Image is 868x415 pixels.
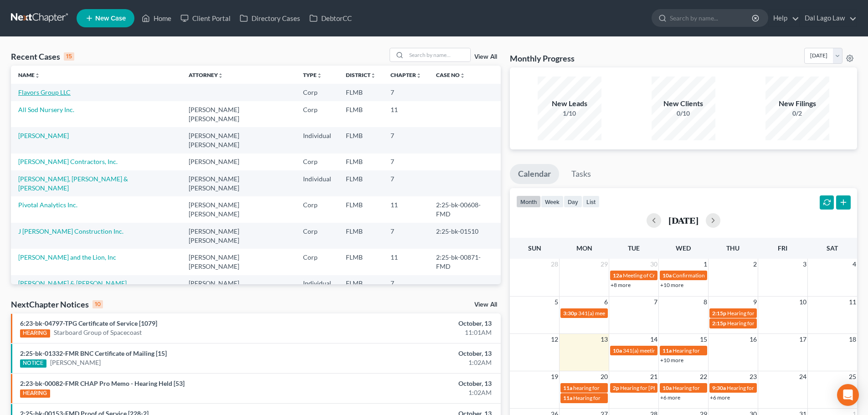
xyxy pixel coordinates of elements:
span: 21 [649,371,658,382]
td: FLMB [339,223,383,249]
span: 14 [649,334,658,345]
span: 29 [600,259,609,270]
span: 10a [663,272,672,279]
a: Starboard Group of Spacecoast [54,328,142,337]
a: Districtunfold_more [346,72,376,78]
a: All Sod Nursery Inc. [18,106,74,113]
td: Individual [296,275,339,301]
span: Fri [778,244,787,252]
div: 0/10 [652,109,715,118]
span: Meeting of Creditors for [PERSON_NAME] [623,272,724,279]
span: 4 [852,259,857,270]
button: month [516,195,541,208]
div: 1:02AM [340,358,492,367]
button: week [541,195,564,208]
td: FLMB [339,84,383,101]
td: FLMB [339,275,383,301]
td: 2:25-bk-00871-FMD [429,249,501,275]
span: 341(a) meeting for Wisdom Dental, P.A. [578,310,672,317]
span: Hearing for [573,395,601,401]
span: 2 [752,259,758,270]
div: October, 13 [340,379,492,388]
td: Individual [296,170,339,196]
a: 2:23-bk-00082-FMR CHAP Pro Memo - Hearing Held [53] [20,379,185,387]
td: 7 [383,170,429,196]
td: FLMB [339,154,383,170]
td: FLMB [339,170,383,196]
span: 12 [550,334,559,345]
td: Corp [296,101,339,127]
a: +6 more [660,394,680,401]
span: 25 [848,371,857,382]
td: 11 [383,101,429,127]
a: Client Portal [176,10,235,26]
span: New Case [95,15,126,22]
div: 0/2 [765,109,829,118]
a: View All [474,54,497,60]
span: 3 [802,259,807,270]
span: 19 [550,371,559,382]
a: 2:25-bk-01332-FMR BNC Certificate of Mailing [15] [20,349,167,357]
a: +10 more [660,282,683,288]
td: 7 [383,275,429,301]
a: [PERSON_NAME] Contractors, Inc. [18,158,118,165]
span: 2p [613,384,619,391]
span: Hearing for [727,384,754,391]
span: Hearing for [PERSON_NAME] [PERSON_NAME] [727,310,842,317]
a: [PERSON_NAME] and the Lion, Inc [18,253,116,261]
td: 7 [383,223,429,249]
i: unfold_more [460,73,465,78]
div: New Leads [538,98,601,109]
a: +8 more [611,282,631,288]
span: 341(a) meeting for [623,347,667,354]
span: 7 [653,297,658,307]
td: 11 [383,196,429,222]
td: [PERSON_NAME] [PERSON_NAME] [181,196,296,222]
div: NOTICE [20,359,46,368]
td: [PERSON_NAME] [PERSON_NAME] [181,127,296,153]
span: 17 [798,334,807,345]
a: Home [137,10,176,26]
input: Search by name... [670,10,753,26]
a: [PERSON_NAME] [50,358,101,367]
td: [PERSON_NAME] [PERSON_NAME] [181,170,296,196]
td: Corp [296,154,339,170]
div: New Filings [765,98,829,109]
td: Corp [296,84,339,101]
span: Tue [628,244,640,252]
div: NextChapter Notices [11,299,103,310]
span: 11a [663,347,672,354]
button: list [582,195,600,208]
span: Hearing for [PERSON_NAME] [620,384,691,391]
td: 2:25-bk-00608-FMD [429,196,501,222]
div: 11:01AM [340,328,492,337]
span: hearing for [573,384,600,391]
span: 15 [699,334,708,345]
td: [PERSON_NAME] [PERSON_NAME] [181,275,296,301]
div: New Clients [652,98,715,109]
td: [PERSON_NAME] [PERSON_NAME] [181,249,296,275]
span: 10a [613,347,622,354]
a: [PERSON_NAME], [PERSON_NAME] & [PERSON_NAME] [18,175,128,192]
i: unfold_more [370,73,376,78]
td: 7 [383,127,429,153]
a: Help [769,10,799,26]
a: Flavors Group LLC [18,88,71,96]
span: 8 [703,297,708,307]
span: Sun [528,244,541,252]
span: 2:15p [712,310,726,317]
span: Sat [827,244,838,252]
div: Recent Cases [11,51,74,62]
span: 30 [649,259,658,270]
a: Nameunfold_more [18,72,40,78]
div: 1:02AM [340,388,492,397]
span: 1 [703,259,708,270]
span: 11 [848,297,857,307]
span: 5 [554,297,559,307]
span: Hearing for [PERSON_NAME] [PERSON_NAME] [727,320,842,327]
span: 18 [848,334,857,345]
a: Case Nounfold_more [436,72,465,78]
a: Tasks [563,164,599,184]
span: 2:15p [712,320,726,327]
h3: Monthly Progress [510,53,575,64]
